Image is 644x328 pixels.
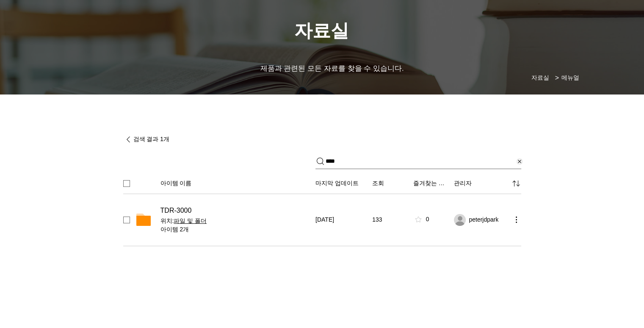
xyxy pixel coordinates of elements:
[160,179,310,188] button: 아이템 이름
[454,179,472,188] span: 관리자
[160,206,192,215] span: TDR-3000
[160,179,192,188] span: 아이템 이름
[133,135,170,144] span: 검색 결과 1개
[315,179,359,188] span: 마지막 업데이트
[123,180,130,187] div: select all checkbox
[123,217,130,223] div: checkbox
[315,216,334,224] span: [DATE]
[372,216,382,224] span: 133
[160,225,310,234] span: 아이템 2개
[315,179,367,188] button: 마지막 업데이트
[469,216,498,224] span: peterjdpark
[454,179,506,188] div: 관리자
[315,216,367,224] div: 2022년 2월 9일
[413,179,449,188] button: 즐겨찾는 메뉴
[511,178,521,189] div: sort by menu
[547,292,644,328] iframe: Wix Chat
[160,206,310,215] div: TDR-3000
[426,215,429,224] div: 0
[372,216,408,224] div: 133
[115,170,530,194] div: Sorting options
[174,217,207,225] button: 파일 및 폴더
[469,216,506,224] div: peterjdpark
[511,214,521,225] button: more actions
[372,179,384,188] span: 조회
[160,217,310,225] span: 위치:
[372,179,408,188] button: 조회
